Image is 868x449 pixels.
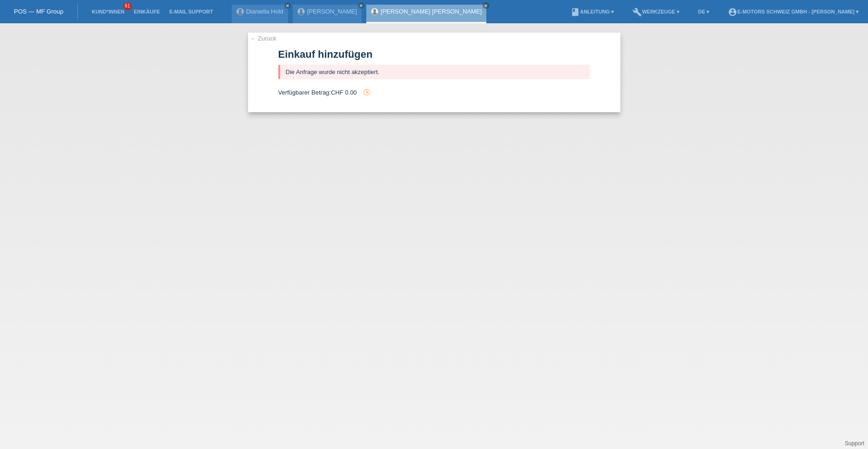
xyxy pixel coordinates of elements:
div: Verfügbarer Betrag: [278,88,590,96]
span: Seit der Autorisierung wurde ein Einkauf hinzugefügt, welcher eine zukünftige Autorisierung und d... [358,89,370,96]
a: DE ▾ [693,9,714,14]
a: [PERSON_NAME] [PERSON_NAME] [381,8,482,15]
i: account_circle [728,7,737,17]
a: POS — MF Group [14,8,63,15]
a: E-Mail Support [165,9,218,14]
i: close [484,3,488,8]
a: Einkäufe [129,9,164,14]
a: [PERSON_NAME] [307,8,357,15]
div: Die Anfrage wurde nicht akzeptiert. [278,65,590,79]
a: Dianiella Hold [246,8,283,15]
i: history_toggle_off [363,88,370,96]
a: bookAnleitung ▾ [566,9,619,14]
a: close [284,2,291,9]
a: close [358,2,364,9]
a: buildWerkzeuge ▾ [628,9,684,14]
a: account_circleE-Motors Schweiz GmbH - [PERSON_NAME] ▾ [723,9,863,14]
a: Kund*innen [87,9,129,14]
i: close [285,3,290,8]
a: close [483,2,489,9]
i: build [632,7,642,17]
a: ← Zurück [250,35,276,42]
span: 61 [123,2,132,10]
a: Support [845,440,864,447]
i: close [359,3,363,8]
i: book [571,7,580,17]
h1: Einkauf hinzufügen [278,48,590,60]
span: CHF 0.00 [331,89,357,96]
